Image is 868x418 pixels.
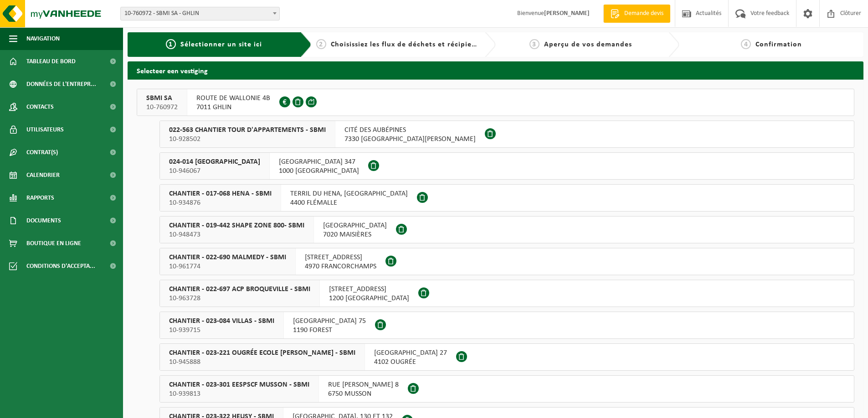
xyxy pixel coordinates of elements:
[169,230,304,239] span: 10-948473
[121,7,279,20] span: 10-760972 - SBMI SA - GHLIN
[26,186,54,209] span: Rapports
[26,141,58,164] span: Contrat(s)
[26,50,76,73] span: Tableau de bord
[169,358,355,367] span: 10-945888
[159,343,854,371] button: CHANTIER - 023-221 OUGRÉE ECOLE [PERSON_NAME] - SBMI 10-945888 [GEOGRAPHIC_DATA] 274102 OUGRÉE
[26,73,96,96] span: Données de l'entrepr...
[293,326,366,335] span: 1190 FOREST
[169,135,326,144] span: 10-928502
[169,253,286,262] span: CHANTIER - 022-690 MALMEDY - SBMI
[26,118,64,141] span: Utilisateurs
[159,184,854,212] button: CHANTIER - 017-068 HENA - SBMI 10-934876 TERRIL DU HENA, [GEOGRAPHIC_DATA]4400 FLÉMALLE
[180,41,262,48] span: Sélectionner un site ici
[544,10,590,17] strong: [PERSON_NAME]
[169,126,326,135] span: 022-563 CHANTIER TOUR D'APPARTEMENTS - SBMI
[169,157,260,166] span: 024-014 [GEOGRAPHIC_DATA]
[26,96,54,118] span: Contacts
[169,189,272,198] span: CHANTIER - 017-068 HENA - SBMI
[328,380,399,389] span: RUE [PERSON_NAME] 8
[529,39,539,49] span: 3
[26,164,60,186] span: Calendrier
[323,221,387,230] span: [GEOGRAPHIC_DATA]
[159,216,854,243] button: CHANTIER - 019-442 SHAPE ZONE 800- SBMI 10-948473 [GEOGRAPHIC_DATA]7020 MAISIÈRES
[146,94,178,103] span: SBMI SA
[169,317,274,326] span: CHANTIER - 023-084 VILLAS - SBMI
[316,39,326,49] span: 2
[603,5,670,23] a: Demande devis
[159,375,854,403] button: CHANTIER - 023-301 EESPSCF MUSSON - SBMI 10-939813 RUE [PERSON_NAME] 86750 MUSSON
[305,253,376,262] span: [STREET_ADDRESS]
[293,317,366,326] span: [GEOGRAPHIC_DATA] 75
[622,9,666,18] span: Demande devis
[159,280,854,307] button: CHANTIER - 022-697 ACP BROQUEVILLE - SBMI 10-963728 [STREET_ADDRESS]1200 [GEOGRAPHIC_DATA]
[26,27,60,50] span: Navigation
[329,294,409,303] span: 1200 [GEOGRAPHIC_DATA]
[344,126,476,135] span: CITÉ DES AUBÉPINES
[196,94,270,103] span: ROUTE DE WALLONIE 4B
[169,326,274,335] span: 10-939715
[755,41,802,48] span: Confirmation
[137,89,854,116] button: SBMI SA 10-760972 ROUTE DE WALLONIE 4B7011 GHLIN
[169,348,355,358] span: CHANTIER - 023-221 OUGRÉE ECOLE [PERSON_NAME] - SBMI
[169,166,260,176] span: 10-946067
[329,285,409,294] span: [STREET_ADDRESS]
[169,262,286,271] span: 10-961774
[169,294,310,303] span: 10-963728
[146,103,178,112] span: 10-760972
[279,166,359,176] span: 1000 [GEOGRAPHIC_DATA]
[196,103,270,112] span: 7011 GHLIN
[120,7,280,20] span: 10-760972 - SBMI SA - GHLIN
[159,312,854,339] button: CHANTIER - 023-084 VILLAS - SBMI 10-939715 [GEOGRAPHIC_DATA] 751190 FOREST
[26,209,61,232] span: Documents
[166,39,176,49] span: 1
[544,41,632,48] span: Aperçu de vos demandes
[26,255,95,277] span: Conditions d'accepta...
[374,348,447,358] span: [GEOGRAPHIC_DATA] 27
[290,189,408,198] span: TERRIL DU HENA, [GEOGRAPHIC_DATA]
[169,285,310,294] span: CHANTIER - 022-697 ACP BROQUEVILLE - SBMI
[169,221,304,230] span: CHANTIER - 019-442 SHAPE ZONE 800- SBMI
[169,389,309,398] span: 10-939813
[159,152,854,180] button: 024-014 [GEOGRAPHIC_DATA] 10-946067 [GEOGRAPHIC_DATA] 3471000 [GEOGRAPHIC_DATA]
[159,121,854,148] button: 022-563 CHANTIER TOUR D'APPARTEMENTS - SBMI 10-928502 CITÉ DES AUBÉPINES7330 [GEOGRAPHIC_DATA][PE...
[305,262,376,271] span: 4970 FRANCORCHAMPS
[328,389,399,398] span: 6750 MUSSON
[323,230,387,239] span: 7020 MAISIÈRES
[741,39,751,49] span: 4
[374,358,447,367] span: 4102 OUGRÉE
[169,198,272,207] span: 10-934876
[331,41,483,48] span: Choisissiez les flux de déchets et récipients
[279,157,359,166] span: [GEOGRAPHIC_DATA] 347
[290,198,408,207] span: 4400 FLÉMALLE
[169,380,309,389] span: CHANTIER - 023-301 EESPSCF MUSSON - SBMI
[26,232,81,255] span: Boutique en ligne
[344,135,476,144] span: 7330 [GEOGRAPHIC_DATA][PERSON_NAME]
[128,61,863,79] h2: Selecteer een vestiging
[159,248,854,275] button: CHANTIER - 022-690 MALMEDY - SBMI 10-961774 [STREET_ADDRESS]4970 FRANCORCHAMPS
